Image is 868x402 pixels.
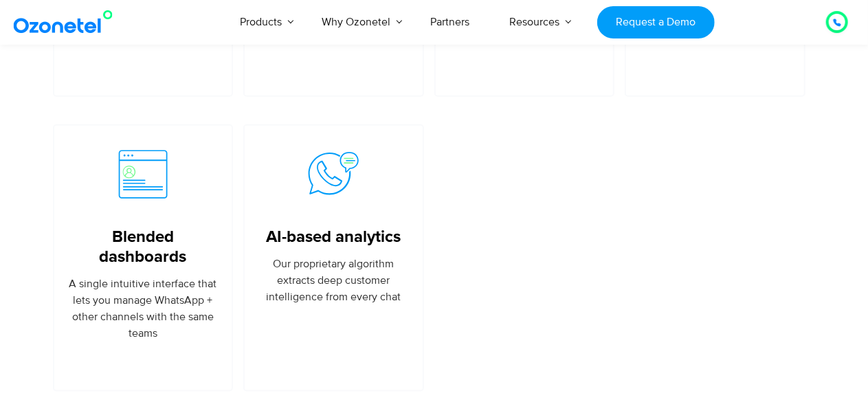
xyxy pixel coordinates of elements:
[597,6,715,38] a: Request a Demo
[117,148,169,200] img: Blended Dashboards
[67,276,220,342] p: A single intuitive interface that lets you manage WhatsApp + other channels with the same teams
[67,227,220,267] a: Blended dashboards
[266,227,401,247] a: AI-based analytics
[257,256,410,305] p: Our proprietary algorithm extracts deep customer intelligence from every chat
